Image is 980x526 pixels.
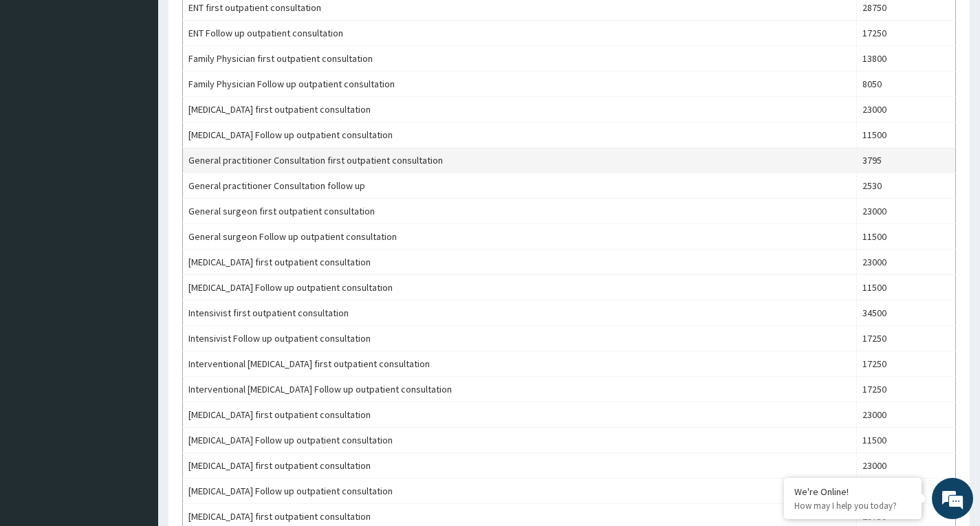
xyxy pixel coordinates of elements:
td: Family Physician Follow up outpatient consultation [183,72,857,97]
td: General surgeon Follow up outpatient consultation [183,224,857,250]
td: 23000 [857,97,956,122]
td: Intensivist Follow up outpatient consultation [183,326,857,351]
td: ENT Follow up outpatient consultation [183,21,857,46]
td: [MEDICAL_DATA] first outpatient consultation [183,250,857,275]
td: [MEDICAL_DATA] first outpatient consultation [183,453,857,479]
td: 11500 [857,275,956,300]
td: General surgeon first outpatient consultation [183,199,857,224]
textarea: Type your message and hit 'Enter' [7,375,262,424]
td: 8050 [857,72,956,97]
td: 34500 [857,300,956,326]
td: Family Physician first outpatient consultation [183,46,857,72]
td: [MEDICAL_DATA] Follow up outpatient consultation [183,275,857,300]
td: Interventional [MEDICAL_DATA] first outpatient consultation [183,351,857,377]
td: 17250 [857,326,956,351]
td: [MEDICAL_DATA] first outpatient consultation [183,97,857,122]
td: [MEDICAL_DATA] first outpatient consultation [183,402,857,428]
img: d_794563401_company_1708531726252_794563401 [25,69,56,103]
td: 11500 [857,428,956,453]
td: 13800 [857,46,956,72]
td: Interventional [MEDICAL_DATA] Follow up outpatient consultation [183,377,857,402]
td: 11500 [857,224,956,250]
td: General practitioner Consultation first outpatient consultation [183,148,857,173]
td: 23000 [857,402,956,428]
td: 17250 [857,21,956,46]
td: [MEDICAL_DATA] Follow up outpatient consultation [183,479,857,504]
td: 23000 [857,453,956,479]
div: Minimize live chat window [226,7,259,40]
td: 23000 [857,199,956,224]
td: 11500 [857,122,956,148]
td: [MEDICAL_DATA] Follow up outpatient consultation [183,122,857,148]
span: We're online! [80,173,190,312]
td: 23000 [857,250,956,275]
td: 17250 [857,351,956,377]
td: 17250 [857,377,956,402]
td: 3795 [857,148,956,173]
td: [MEDICAL_DATA] Follow up outpatient consultation [183,428,857,453]
td: 2530 [857,173,956,199]
div: We're Online! [794,485,911,498]
td: Intensivist first outpatient consultation [183,300,857,326]
p: How may I help you today? [794,500,911,512]
td: General practitioner Consultation follow up [183,173,857,199]
div: Chat with us now [72,77,231,95]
